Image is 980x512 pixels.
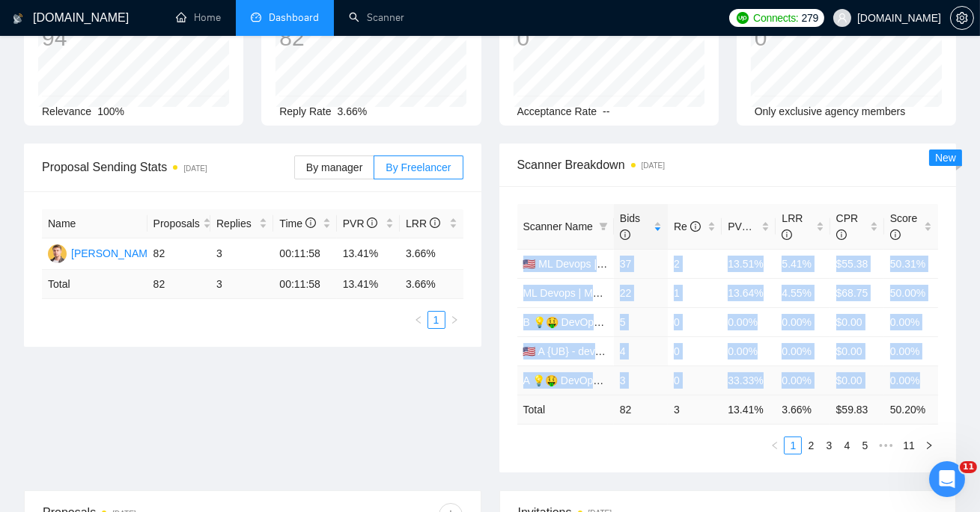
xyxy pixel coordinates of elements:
td: Total [517,395,614,424]
span: info-circle [690,221,701,232]
span: Bids [620,212,640,241]
a: YH[PERSON_NAME] [48,247,157,259]
span: info-circle [305,218,316,228]
td: 0.00% [884,366,938,395]
td: 5 [614,307,668,336]
span: 279 [802,10,818,26]
span: Reply Rate [279,105,331,117]
th: Name [42,209,147,238]
span: info-circle [752,221,763,232]
img: Profile image for Iryna [43,8,67,32]
span: filter [599,222,608,231]
td: $55.38 [830,249,884,278]
td: 33.33% [722,366,776,395]
h1: [PERSON_NAME] [73,7,170,19]
span: Time [279,218,315,229]
button: setting [950,6,974,30]
span: 11 [960,461,977,473]
a: 3 [821,437,837,454]
span: info-circle [782,229,792,240]
img: YH [48,244,67,263]
td: 3.66% [400,238,463,270]
span: 100% [97,105,124,117]
td: 13.64% [722,278,776,307]
span: CPR [836,212,859,241]
a: 2 [803,437,819,454]
td: 00:11:58 [273,270,336,299]
td: 3.66 % [776,395,830,424]
span: By manager [306,161,362,173]
td: 0.00% [776,336,830,366]
img: logo [13,7,23,31]
td: 0.00% [884,307,938,336]
a: 🇺🇸 ML Devops | MLops – [GEOGRAPHIC_DATA]/CA/AU - test: bid in range 90% [523,258,898,270]
li: 1 [427,311,445,329]
td: 3 [210,238,273,270]
td: 50.31% [884,249,938,278]
div: [PERSON_NAME] [71,245,157,262]
li: 11 [898,437,920,454]
td: 13.41 % [337,270,400,299]
a: B 💡🤑 DevOps Щось жирненьке - General Profile [523,316,763,328]
span: user [837,13,847,23]
td: 4.55% [776,278,830,307]
span: Connects: [753,10,798,26]
span: left [414,315,423,324]
td: 0.00% [722,336,776,366]
a: setting [950,12,974,24]
li: 1 [784,437,802,454]
time: [DATE] [642,161,665,170]
span: info-circle [836,229,847,240]
span: -- [603,105,609,117]
a: 1 [785,437,801,454]
button: Главная [234,6,263,34]
span: dashboard [251,12,261,22]
a: 11 [898,437,919,454]
td: 3 [210,270,273,299]
td: 1 [668,278,722,307]
td: 13.41 % [722,395,776,424]
button: go back [10,6,38,34]
div: juliana.lazarchuk@alpacked.io говорит… [12,57,287,175]
td: 00:11:58 [273,238,336,270]
th: Replies [210,209,273,238]
iframe: Intercom live chat [929,461,965,497]
div: Not sure if the bidding is working, we just started setting up the scanners, but I can definitely... [66,66,276,154]
td: 0.00% [776,366,830,395]
td: 50.20 % [884,395,938,424]
li: Previous Page [766,437,784,454]
span: Scanner Name [523,220,593,232]
td: 2 [668,249,722,278]
span: setting [951,12,973,24]
a: A 💡🤑 DevOps Щось жирненьке - DevOps Specialized Profile [523,374,820,386]
li: 2 [802,437,820,454]
div: For now, I still see some sync issue in your account. We will recheck this with our developers [D... [12,175,246,442]
span: info-circle [890,229,901,240]
a: 5 [856,437,873,454]
span: Proposal Sending Stats [42,158,294,176]
div: Iryna говорит… [12,175,287,454]
td: 0 [668,336,722,366]
span: PVR [728,220,763,232]
li: Next 5 Pages [874,437,898,454]
th: Proposals [147,209,210,238]
li: 5 [856,437,874,454]
span: filter [596,215,611,238]
button: right [445,311,463,329]
td: 82 [614,395,668,424]
td: 0 [668,366,722,395]
td: 5.41% [776,249,830,278]
td: $0.00 [830,336,884,366]
a: ML Devops | MLops – non-US/CA/AU - test: bid in range 90% [523,287,809,299]
img: upwork-logo.png [737,12,749,24]
span: LRR [782,212,803,241]
button: right [920,437,938,454]
div: Закрыть [263,6,290,33]
a: homeHome [176,11,221,24]
span: LRR [406,218,440,229]
span: right [925,441,934,450]
td: 50.00% [884,278,938,307]
li: 4 [838,437,856,454]
td: 0.00% [776,307,830,336]
span: info-circle [430,218,440,228]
